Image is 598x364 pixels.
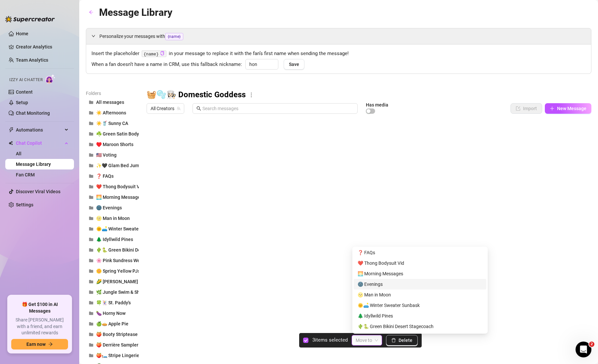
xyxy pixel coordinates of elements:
[16,89,33,95] a: Content
[86,28,591,44] div: Personalize your messages with{name}
[48,342,53,347] span: arrow-right
[86,318,139,329] button: 🍏🥧 Apple Pie
[86,202,139,213] button: 🌚 Evenings
[86,97,139,107] button: All messages
[86,107,139,118] button: ☀️ Afternoons
[96,237,133,242] span: 🌲 Idyllwild Pines
[151,104,180,113] span: All Creators
[16,151,21,156] a: All
[86,224,139,234] button: 🌞🛋️ Winter Sweater Sunbask
[96,131,161,136] span: ☘️ Green Satin Bodysuit Nudes
[9,141,13,145] img: Chat Copilot
[312,336,348,344] article: 3 items selected
[89,311,93,316] span: folder
[11,339,68,349] button: Earn nowarrow-right
[16,42,69,52] a: Creator Analytics
[86,297,139,308] button: 🍀🃏 St. Paddy's
[354,247,486,258] div: ❓ FAQs
[96,142,133,147] span: ♥️ Maroon Shorts
[358,249,482,256] div: ❓ FAQs
[96,342,138,348] span: 🍑 Derrière Sampler
[86,276,139,287] button: 🌽 [PERSON_NAME]
[45,74,55,84] img: AI Chatter
[96,195,143,200] span: 🌅 Morning Messages
[16,189,60,194] a: Discover Viral Videos
[89,269,93,273] span: folder
[99,33,586,40] span: Personalize your messages with
[160,51,164,55] span: copy
[89,163,93,168] span: folder
[96,268,140,274] span: 🌼 Spring Yellow PJs
[96,100,124,105] span: All messages
[26,342,46,347] span: Earn now
[96,205,122,210] span: 🌚 Evenings
[16,172,35,177] a: Fan CRM
[16,31,28,36] a: Home
[89,10,93,15] span: arrow-left
[86,90,139,97] article: Folders
[358,259,482,267] div: ❤️ Thong Bodysuit Vid
[366,103,388,107] article: Has media
[86,350,139,361] button: 🍑🛏️ Stripe Lingerie Bed Booty Striptease
[289,62,299,67] span: Save
[89,321,93,326] span: folder
[89,237,93,242] span: folder
[86,150,139,160] button: 🇺🇸 Voting
[399,338,412,343] span: Delete
[96,110,126,115] span: ☀️ Afternoons
[91,50,586,58] span: Insert the placeholder in your message to replace it with the fan’s first name when sending the m...
[89,121,93,126] span: folder
[96,258,153,263] span: 🌸 Pink Sundress Welcome
[96,332,138,337] span: 🍑 Booty Striptease
[545,103,591,114] button: New Message
[550,106,554,111] span: plus
[391,338,396,343] span: delete
[160,51,164,56] button: Click to Copy
[358,270,482,277] div: 🌅 Morning Messages
[86,129,139,139] button: ☘️ Green Satin Bodysuit Nudes
[16,138,63,148] span: Chat Copilot
[354,268,486,279] div: 🌅 Morning Messages
[165,33,183,40] span: {name}
[354,279,486,289] div: 🌚 Evenings
[96,279,138,284] span: 🌽 [PERSON_NAME]
[589,342,594,347] span: 2
[576,342,591,357] iframe: Intercom live chat
[96,152,117,158] span: 🇺🇸 Voting
[196,106,201,111] span: search
[91,34,95,38] span: expanded
[89,216,93,221] span: folder
[11,301,68,314] span: 🎁 Get $100 in AI Messages
[89,100,93,105] span: folder
[86,234,139,245] button: 🌲 Idyllwild Pines
[510,103,542,114] button: Import
[86,118,139,129] button: ☀️🥤 Sunny CA
[86,266,139,276] button: 🌼 Spring Yellow PJs
[16,125,63,135] span: Automations
[96,184,144,189] span: ❤️ Thong Bodysuit Vid
[89,142,93,147] span: folder
[358,291,482,298] div: 🌝 Man in Moon
[89,205,93,210] span: folder
[177,106,181,110] span: team
[86,329,139,340] button: 🍑 Booty Striptease
[86,245,139,255] button: 🌵🐍 Green Bikini Desert Stagecoach
[89,132,93,136] span: folder
[142,50,166,57] code: {name}
[89,248,93,252] span: folder
[96,321,128,326] span: 🍏🥧 Apple Pie
[89,300,93,305] span: folder
[96,173,114,179] span: ❓ FAQs
[86,160,139,171] button: ✨🖤 Glam Bed Jump
[557,106,586,111] span: New Message
[96,121,128,126] span: ☀️🥤 Sunny CA
[16,110,50,116] a: Chat Monitoring
[86,139,139,150] button: ♥️ Maroon Shorts
[16,57,48,63] a: Team Analytics
[354,332,486,342] div: 🌸 Pink Sundress Welcome
[284,59,304,70] button: Save
[89,343,93,347] span: folder
[86,255,139,266] button: 🌸 Pink Sundress Welcome
[99,5,172,20] article: Message Library
[96,163,142,168] span: ✨🖤 Glam Bed Jump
